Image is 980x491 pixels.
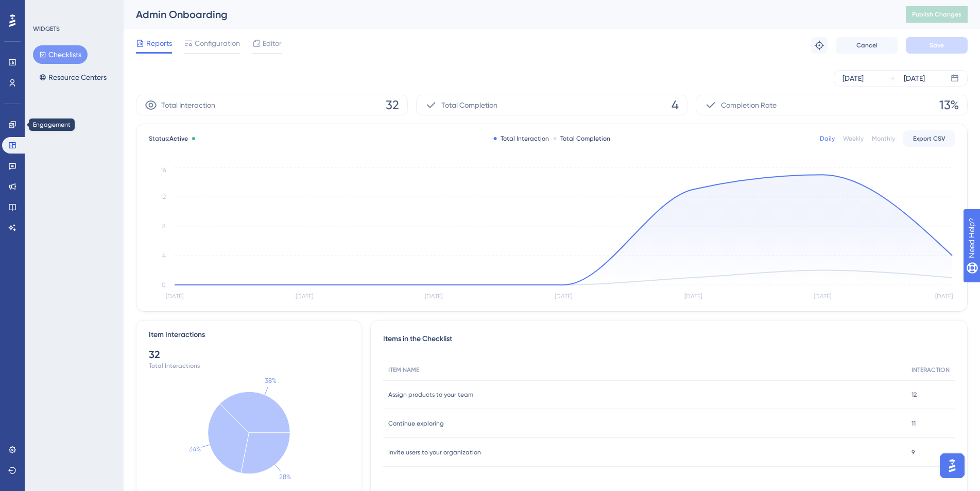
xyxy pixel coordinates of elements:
span: Configuration [195,37,240,49]
span: Save [930,41,944,49]
div: Admin Onboarding [136,7,880,22]
text: 38% [265,377,277,384]
span: Need Help? [24,3,64,15]
span: Cancel [856,41,878,49]
span: INTERACTION [912,366,950,374]
div: 32 [149,347,349,362]
span: 13% [939,97,959,113]
span: Completion Rate [721,99,777,111]
tspan: 12 [161,193,166,200]
tspan: 4 [162,252,166,259]
span: 12 [912,391,917,399]
div: Total Completion [553,134,610,143]
div: Item Interactions [149,329,205,341]
button: Checklists [33,45,88,64]
button: Export CSV [903,130,955,147]
button: Save [906,37,968,54]
tspan: [DATE] [814,293,831,300]
tspan: 8 [162,223,166,230]
span: Editor [263,37,282,49]
iframe: UserGuiding AI Assistant Launcher [937,450,968,481]
span: Total Interaction [161,99,215,111]
button: Cancel [836,37,898,54]
div: Monthly [872,134,895,143]
span: 11 [912,419,916,428]
span: 32 [386,97,399,113]
tspan: [DATE] [555,293,572,300]
tspan: [DATE] [425,293,442,300]
span: 9 [912,448,915,456]
span: Publish Changes [912,10,961,19]
div: Daily [820,134,835,143]
span: 4 [672,97,679,113]
tspan: [DATE] [166,293,183,300]
button: Resource Centers [33,68,113,87]
span: Active [169,135,188,142]
span: ITEM NAME [388,366,419,374]
span: Status: [149,134,188,143]
span: Continue exploring [388,419,444,428]
div: WIDGETS [33,25,60,33]
span: Total Completion [441,99,497,111]
span: Invite users to your organization [388,448,481,456]
div: Weekly [843,134,864,143]
tspan: 0 [162,281,166,289]
text: 28% [279,473,291,481]
tspan: [DATE] [684,293,702,300]
span: Assign products to your team [388,391,473,399]
span: Reports [146,37,172,49]
tspan: [DATE] [296,293,313,300]
tspan: [DATE] [935,293,953,300]
div: Total Interaction [493,134,549,143]
button: Publish Changes [906,6,968,23]
text: 34% [189,445,201,453]
div: [DATE] [904,72,925,84]
span: Export CSV [913,134,945,143]
div: [DATE] [843,72,864,84]
tspan: 16 [161,166,166,174]
span: Items in the Checklist [383,333,452,351]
